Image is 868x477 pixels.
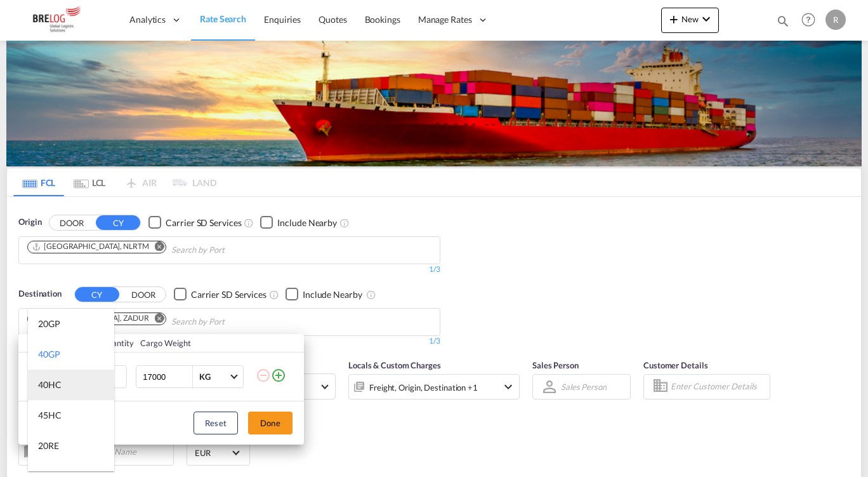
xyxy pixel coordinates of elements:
div: 20RE [38,440,59,452]
div: 20GP [38,318,60,330]
div: 45HC [38,409,62,422]
div: 40HC [38,379,62,391]
div: 40GP [38,348,60,361]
